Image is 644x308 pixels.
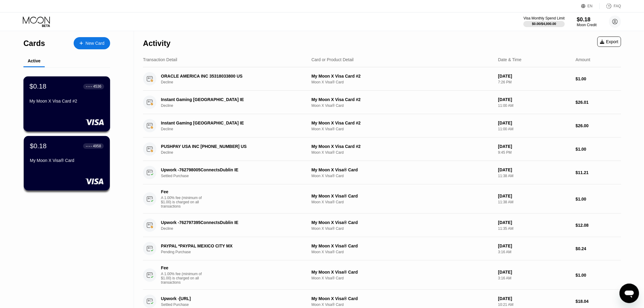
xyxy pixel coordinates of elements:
div: Moon X Visa® Card [312,174,493,178]
div: $18.04 [576,299,621,304]
div: My Moon X Visa® Card [312,194,493,198]
div: PUSHPAY USA INC [PHONE_NUMBER] USDeclineMy Moon X Visa Card #2Moon X Visa® Card[DATE]9:45 PM$1.00 [143,138,621,161]
div: Settled Purchase [161,303,308,307]
div: Visa Monthly Spend Limit$0.00/$4,000.00 [523,16,565,27]
div: FAQ [600,3,621,9]
div: ● ● ● ● [86,86,92,87]
div: Decline [161,226,308,231]
div: 10:21 AM [498,303,571,307]
div: My Moon X Visa® Card [312,296,493,301]
div: PUSHPAY USA INC [PHONE_NUMBER] US [161,144,298,149]
div: Instant Gaming [GEOGRAPHIC_DATA] IE [161,121,298,125]
div: $0.18 [30,142,47,150]
div: EN [581,3,600,9]
div: Moon X Visa® Card [312,226,493,231]
div: Upwork -762798005ConnectsDublin IE [161,167,298,172]
div: Transaction Detail [143,57,177,62]
div: 11:35 AM [498,226,571,231]
div: 11:00 AM [498,103,571,108]
div: Pending Purchase [161,250,308,254]
div: Active [28,58,40,63]
div: [DATE] [498,97,571,102]
div: $0.18Moon Credit [577,16,597,27]
div: [DATE] [498,167,571,172]
div: $0.18 [577,16,597,23]
div: Decline [161,103,308,108]
div: PAYPAL *PAYPAL MEXICO CITY MXPending PurchaseMy Moon X Visa® CardMoon X Visa® Card[DATE]3:16 AM$0.24 [143,237,621,261]
div: Settled Purchase [161,174,308,178]
div: Date & Time [498,57,522,62]
div: 11:00 AM [498,127,571,131]
div: Upwork -762797395ConnectsDublin IEDeclineMy Moon X Visa® CardMoon X Visa® Card[DATE]11:35 AM$12.08 [143,214,621,237]
div: Fee [161,265,204,270]
div: $0.18 [30,82,47,90]
div: [DATE] [498,144,571,149]
div: New Card [74,37,110,49]
div: 7:26 PM [498,80,571,84]
div: FeeA 1.00% fee (minimum of $1.00) is charged on all transactionsMy Moon X Visa® CardMoon X Visa® ... [143,184,621,214]
div: My Moon X Visa Card #2 [30,99,104,103]
div: My Moon X Visa Card #2 [312,74,493,79]
div: Amount [576,57,590,62]
iframe: Button to launch messaging window [620,284,639,303]
div: Activity [143,39,170,48]
div: FAQ [614,4,621,8]
div: $26.01 [576,100,621,105]
div: Decline [161,80,308,84]
div: $1.00 [576,76,621,81]
div: 9:45 PM [498,150,571,155]
div: Card or Product Detail [312,57,354,62]
div: Moon X Visa® Card [312,150,493,155]
div: Moon Credit [577,23,597,27]
div: $1.00 [576,273,621,278]
div: $0.18● ● ● ●4536My Moon X Visa Card #2 [24,77,110,131]
div: [DATE] [498,74,571,79]
div: 3:16 AM [498,276,571,280]
div: My Moon X Visa® Card [312,220,493,225]
div: Moon X Visa® Card [312,303,493,307]
div: Upwork -[URL] [161,296,298,301]
div: ● ● ● ● [86,145,92,147]
div: [DATE] [498,243,571,248]
div: A 1.00% fee (minimum of $1.00) is charged on all transactions [161,196,207,208]
div: EN [588,4,593,8]
div: Moon X Visa® Card [312,276,493,280]
div: Instant Gaming [GEOGRAPHIC_DATA] IEDeclineMy Moon X Visa Card #2Moon X Visa® Card[DATE]11:00 AM$2... [143,114,621,138]
div: $26.00 [576,123,621,128]
div: Export [597,37,621,47]
div: Moon X Visa® Card [312,200,493,204]
div: Upwork -762797395ConnectsDublin IE [161,220,298,225]
div: 11:38 AM [498,200,571,204]
div: PAYPAL *PAYPAL MEXICO CITY MX [161,243,298,248]
div: Export [600,39,618,44]
div: 3:16 AM [498,250,571,254]
div: Decline [161,150,308,155]
div: My Moon X Visa® Card [312,270,493,275]
div: ORACLE AMERICA INC 35318033800 US [161,74,298,79]
div: My Moon X Visa® Card [312,167,493,172]
div: Decline [161,127,308,131]
div: Visa Monthly Spend Limit [523,16,565,20]
div: [DATE] [498,296,571,301]
div: $12.08 [576,223,621,228]
div: Instant Gaming [GEOGRAPHIC_DATA] IE [161,97,298,102]
div: Moon X Visa® Card [312,103,493,108]
div: Fee [161,189,204,194]
div: My Moon X Visa Card #2 [312,97,493,102]
div: My Moon X Visa Card #2 [312,144,493,149]
div: Moon X Visa® Card [312,80,493,84]
div: $11.21 [576,170,621,175]
div: $1.00 [576,147,621,152]
div: [DATE] [498,220,571,225]
div: ORACLE AMERICA INC 35318033800 USDeclineMy Moon X Visa Card #2Moon X Visa® Card[DATE]7:26 PM$1.00 [143,67,621,91]
div: Instant Gaming [GEOGRAPHIC_DATA] IEDeclineMy Moon X Visa Card #2Moon X Visa® Card[DATE]11:00 AM$2... [143,91,621,114]
div: $1.00 [576,197,621,201]
div: My Moon X Visa® Card [312,243,493,248]
div: [DATE] [498,270,571,275]
div: 11:38 AM [498,174,571,178]
div: $0.00 / $4,000.00 [532,22,556,26]
div: My Moon X Visa® Card [30,158,104,163]
div: Moon X Visa® Card [312,250,493,254]
div: New Card [86,41,104,46]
